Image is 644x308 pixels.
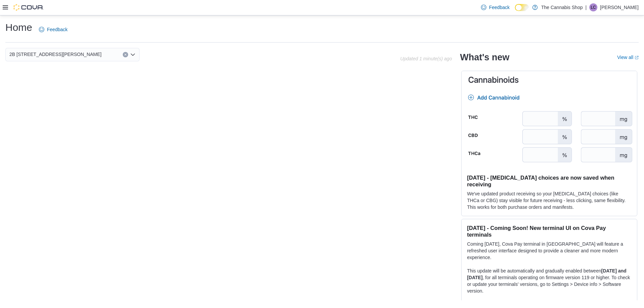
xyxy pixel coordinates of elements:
h3: [DATE] - [MEDICAL_DATA] choices are now saved when receiving [467,174,632,188]
span: Feedback [47,26,67,33]
input: Dark Mode [515,4,529,11]
strong: [DATE] and [DATE] [467,268,626,280]
span: 2B [STREET_ADDRESS][PERSON_NAME] [9,50,102,58]
p: [PERSON_NAME] [600,3,639,11]
p: | [585,3,587,11]
img: Cova [13,4,44,11]
button: Clear input [123,52,128,57]
h2: What's new [460,52,509,63]
p: Coming [DATE], Cova Pay terminal in [GEOGRAPHIC_DATA] will feature a refreshed user interface des... [467,241,632,261]
h1: Home [5,21,32,34]
a: View allExternal link [617,55,639,60]
button: Open list of options [130,52,136,57]
h3: [DATE] - Coming Soon! New terminal UI on Cova Pay terminals [467,225,632,238]
p: The Cannabis Shop [541,3,583,11]
p: We've updated product receiving so your [MEDICAL_DATA] choices (like THCa or CBG) stay visible fo... [467,190,632,210]
p: Updated 1 minute(s) ago [400,56,452,61]
svg: External link [635,56,639,60]
span: LC [591,3,596,11]
span: Feedback [489,4,509,11]
p: This update will be automatically and gradually enabled between , for all terminals operating on ... [467,267,632,294]
a: Feedback [478,1,512,14]
div: Liam Connolly [589,3,597,11]
a: Feedback [36,23,70,36]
